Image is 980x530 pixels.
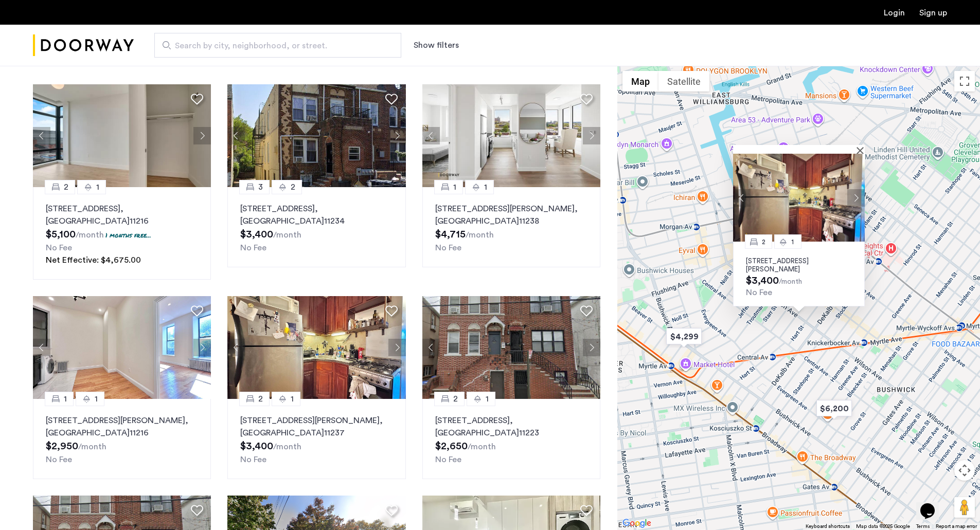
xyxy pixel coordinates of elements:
span: $4,715 [435,229,466,240]
a: Open this area in Google Maps (opens a new window) [620,517,654,530]
p: [STREET_ADDRESS][PERSON_NAME] 11238 [435,203,587,227]
button: Previous apartment [422,339,440,356]
span: 2 [291,181,295,193]
button: Map camera controls [954,460,975,481]
button: Show street map [622,71,658,92]
img: 2016_638673975962267132.jpeg [33,84,211,187]
iframe: chat widget [916,489,949,520]
span: No Fee [435,455,461,464]
sub: /month [466,231,494,239]
sub: /month [468,443,496,451]
p: [STREET_ADDRESS][PERSON_NAME] 11237 [240,414,393,439]
span: 2 [762,238,765,245]
button: Toggle fullscreen view [954,71,975,92]
sub: /month [273,443,301,451]
span: 1 [791,238,794,245]
span: 1 [484,181,487,193]
sub: /month [273,231,301,239]
button: Show satellite imagery [658,71,709,92]
button: Next apartment [388,339,406,356]
a: Terms (opens in new tab) [916,523,930,530]
a: Cazamio Logo [33,26,134,65]
a: Login [884,9,905,17]
img: 2012_638521835493845862.jpeg [33,296,211,399]
span: $3,400 [746,276,779,286]
img: Google [620,517,654,530]
span: 1 [95,393,98,405]
img: logo [33,26,134,65]
a: 11[STREET_ADDRESS][PERSON_NAME], [GEOGRAPHIC_DATA]11238No Fee [422,187,600,267]
span: No Fee [746,288,772,297]
span: No Fee [46,244,72,252]
span: No Fee [240,244,266,252]
sub: /month [76,231,104,239]
a: 21[STREET_ADDRESS][PERSON_NAME], [GEOGRAPHIC_DATA]11237No Fee [227,399,405,479]
span: 2 [258,393,263,405]
p: [STREET_ADDRESS][PERSON_NAME] [746,257,852,273]
button: Show or hide filters [414,39,459,51]
img: 2016_638484540295233130.jpeg [227,84,406,187]
input: Apartment Search [154,33,401,58]
button: Previous apartment [33,127,50,144]
button: Next apartment [583,127,600,144]
span: $3,400 [240,441,273,451]
span: $2,650 [435,441,468,451]
span: 1 [96,181,99,193]
p: [STREET_ADDRESS][PERSON_NAME] 11216 [46,414,198,439]
button: Next apartment [847,189,865,206]
a: 32[STREET_ADDRESS], [GEOGRAPHIC_DATA]11234No Fee [227,187,405,267]
span: 2 [64,181,68,193]
button: Next apartment [388,127,406,144]
img: 2016_638484664599997863.jpeg [422,296,601,399]
button: Previous apartment [422,127,440,144]
button: Close [859,147,866,154]
button: Next apartment [193,339,211,356]
a: 21[STREET_ADDRESS], [GEOGRAPHIC_DATA]112161 months free...No FeeNet Effective: $4,675.00 [33,187,211,280]
button: Previous apartment [227,127,245,144]
img: Apartment photo [733,154,865,242]
p: 1 months free... [105,231,151,240]
span: $2,950 [46,441,78,451]
button: Previous apartment [733,189,751,206]
button: Previous apartment [227,339,245,356]
span: 1 [486,393,489,405]
sub: /month [779,278,802,285]
a: Report a map error [936,523,977,530]
span: Search by city, neighborhood, or street. [175,40,372,52]
sub: /month [78,443,106,451]
img: 2016_638666715889771230.jpeg [422,84,601,187]
img: 360ac8f6-4482-47b0-bc3d-3cb89b569d10_638791359623755990.jpeg [227,296,406,399]
span: 1 [64,393,67,405]
a: Registration [919,9,947,17]
button: Keyboard shortcuts [806,523,850,530]
span: $3,400 [240,229,273,240]
span: 1 [453,181,456,193]
span: 3 [258,181,263,193]
span: Net Effective: $4,675.00 [46,256,141,264]
button: Next apartment [583,339,600,356]
span: $5,100 [46,229,76,240]
span: No Fee [435,244,461,252]
button: Previous apartment [33,339,50,356]
p: [STREET_ADDRESS] 11223 [435,414,587,439]
span: Map data ©2025 Google [856,524,910,529]
span: No Fee [240,455,266,464]
button: Next apartment [193,127,211,144]
p: [STREET_ADDRESS] 11234 [240,203,393,227]
span: 1 [291,393,294,405]
a: 11[STREET_ADDRESS][PERSON_NAME], [GEOGRAPHIC_DATA]11216No Fee [33,399,211,479]
div: $4,299 [662,325,706,348]
button: Drag Pegman onto the map to open Street View [954,497,975,518]
p: [STREET_ADDRESS] 11216 [46,203,198,227]
a: 21[STREET_ADDRESS], [GEOGRAPHIC_DATA]11223No Fee [422,399,600,479]
div: $6,200 [812,397,856,420]
span: 2 [453,393,458,405]
span: No Fee [46,455,72,464]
